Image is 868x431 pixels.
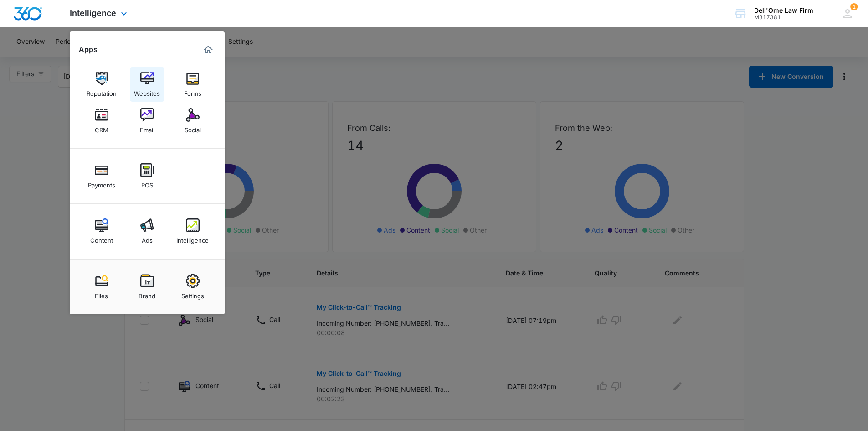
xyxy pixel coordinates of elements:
div: POS [141,177,153,189]
a: Forms [175,67,210,102]
a: Social [175,104,210,138]
span: 1 [850,3,858,10]
div: CRM [95,122,108,134]
a: Marketing 360® Dashboard [201,42,216,57]
a: Reputation [84,67,119,102]
div: account name [754,7,813,14]
a: Websites [130,67,164,102]
a: Settings [175,270,210,304]
a: Brand [130,270,164,304]
div: Websites [134,85,160,97]
a: Ads [130,214,164,249]
div: Reputation [87,85,117,97]
a: Email [130,104,164,138]
div: Files [95,288,108,300]
div: Social [185,122,201,134]
div: notifications count [850,3,858,10]
h2: Apps [79,45,98,54]
div: Settings [181,288,204,300]
a: POS [130,159,164,193]
div: Intelligence [176,232,209,244]
a: Payments [84,159,119,193]
a: Intelligence [175,214,210,249]
div: Forms [184,85,201,97]
a: Content [84,214,119,249]
div: Content [90,232,113,244]
div: Ads [142,232,153,244]
div: account id [754,14,813,21]
a: CRM [84,104,119,138]
a: Files [84,270,119,304]
span: Intelligence [70,8,116,18]
div: Payments [88,177,115,189]
div: Brand [139,288,155,300]
div: Email [140,122,154,134]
